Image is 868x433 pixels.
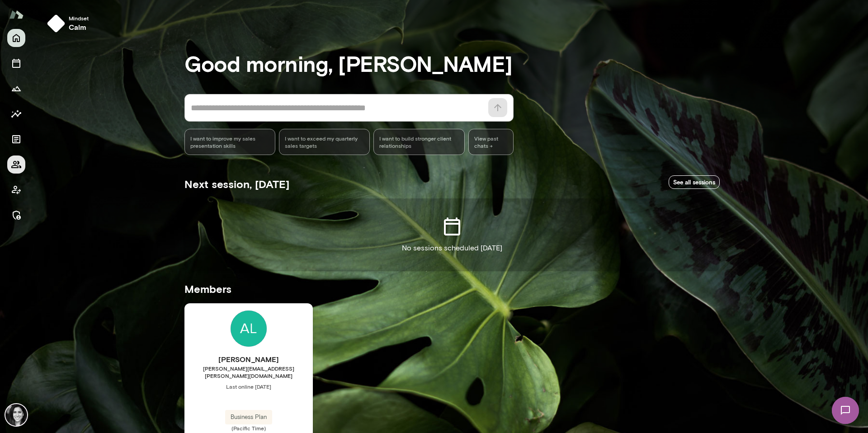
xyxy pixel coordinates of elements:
[7,206,25,224] button: Manage
[7,80,25,98] button: Growth Plan
[7,130,25,148] button: Documents
[184,365,313,379] span: [PERSON_NAME][EMAIL_ADDRESS][PERSON_NAME][DOMAIN_NAME]
[184,282,720,296] h5: Members
[7,29,25,47] button: Home
[373,129,464,155] div: I want to build stronger client relationships
[7,105,25,123] button: Insights
[184,383,313,390] span: Last online [DATE]
[190,135,269,149] span: I want to improve my sales presentation skills
[69,22,89,33] h6: calm
[47,14,65,33] img: mindset
[9,6,24,23] img: Mento
[468,129,514,155] span: View past chats ->
[279,129,370,155] div: I want to exceed my quarterly sales targets
[7,155,25,174] button: Members
[402,243,502,254] p: No sessions scheduled [DATE]
[184,51,720,76] h3: Good morning, [PERSON_NAME]
[184,354,313,365] h6: [PERSON_NAME]
[7,181,25,199] button: Client app
[7,54,25,72] button: Sessions
[379,135,458,149] span: I want to build stronger client relationships
[231,311,267,347] img: Jamie Albers
[184,129,275,155] div: I want to improve my sales presentation skills
[184,177,289,191] h5: Next session, [DATE]
[5,404,27,426] img: Jamie Albers
[669,175,720,189] a: See all sessions
[225,413,272,422] span: Business Plan
[184,424,313,432] span: (Pacific Time)
[43,11,96,36] button: Mindsetcalm
[285,135,364,149] span: I want to exceed my quarterly sales targets
[69,14,89,22] span: Mindset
